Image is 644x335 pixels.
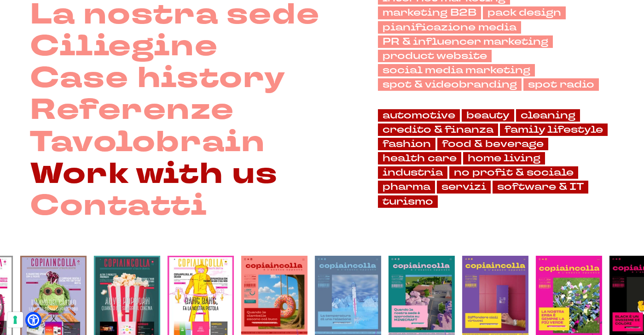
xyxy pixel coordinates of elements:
[463,152,545,165] a: home living
[378,138,435,150] a: fashion
[378,195,438,208] a: turismo
[378,152,461,165] a: health care
[30,127,265,159] a: Tavolobrain
[30,190,207,222] a: Contatti
[516,109,580,122] a: cleaning
[378,166,447,179] a: industria
[30,159,278,190] a: Work with us
[378,50,492,62] a: product website
[378,181,435,193] a: pharma
[437,138,548,150] a: food & beverage
[483,6,566,19] a: pack design
[30,31,218,63] a: Ciliegine
[493,181,588,193] a: software & IT
[378,64,535,76] a: social media marketing
[437,181,491,193] a: servizi
[28,314,39,326] a: Open Accessibility Menu
[378,78,522,91] a: spot & videobranding
[500,123,608,136] a: family lifestyle
[378,123,498,136] a: credito & finanza
[449,166,578,179] a: no profit & sociale
[462,109,514,122] a: beauty
[7,312,23,328] button: Le tue preferenze relative al consenso per le tecnologie di tracciamento
[378,109,460,122] a: automotive
[523,78,599,91] a: spot radio
[378,6,481,19] a: marketing B2B
[30,94,234,126] a: Referenze
[378,21,521,34] a: pianificazione media
[30,63,286,94] a: Case history
[378,35,553,48] a: PR & influencer marketing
